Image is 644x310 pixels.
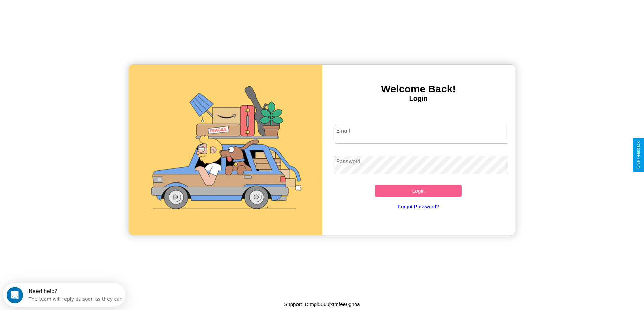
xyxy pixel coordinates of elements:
[3,283,125,307] iframe: Intercom live chat discovery launcher
[284,300,360,309] p: Support ID: mgl566ujxrmfee6ghoa
[322,83,515,95] h3: Welcome Back!
[332,197,505,216] a: Forgot Password?
[25,6,119,11] div: Need help?
[322,95,515,103] h4: Login
[129,65,322,235] img: gif
[375,185,462,197] button: Login
[7,287,23,303] iframe: Intercom live chat
[636,141,641,169] div: Give Feedback
[3,3,126,21] div: Open Intercom Messenger
[25,11,119,18] div: The team will reply as soon as they can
